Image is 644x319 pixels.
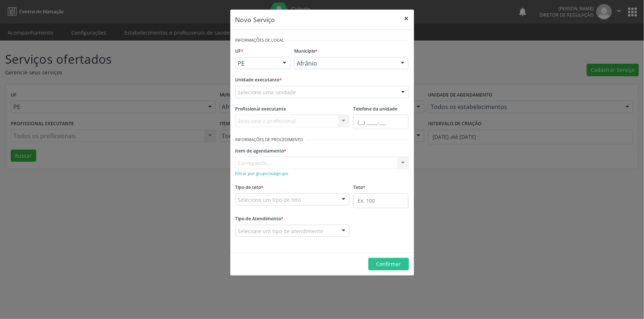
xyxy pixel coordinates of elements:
[235,145,287,157] label: Item de agendamento
[238,60,276,67] span: PE
[353,182,365,193] label: Teto
[238,88,296,96] span: Selecione uma unidade
[235,37,285,43] small: Informações de Local
[235,137,303,143] small: Informações de Procedimento
[238,227,323,235] span: Selecione um tipo de atendimento
[235,15,275,24] h5: Novo Serviço
[235,74,282,86] label: Unidade executante
[294,46,318,57] label: Município
[353,193,409,208] input: Ex. 100
[297,60,393,67] span: Afrânio
[376,260,401,267] span: Confirmar
[353,104,397,115] label: Telefone da unidade
[235,182,264,193] label: Tipo de teto
[235,46,244,57] label: UF
[235,104,286,115] label: Profissional executante
[235,169,289,176] a: Filtrar por grupo/subgrupo
[235,171,289,176] small: Filtrar por grupo/subgrupo
[399,10,414,28] button: Close
[353,115,409,129] input: (__) _____-___
[235,213,284,225] label: Tipo de Atendimento
[238,196,301,204] span: Selecione um tipo de teto
[368,258,409,270] button: Confirmar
